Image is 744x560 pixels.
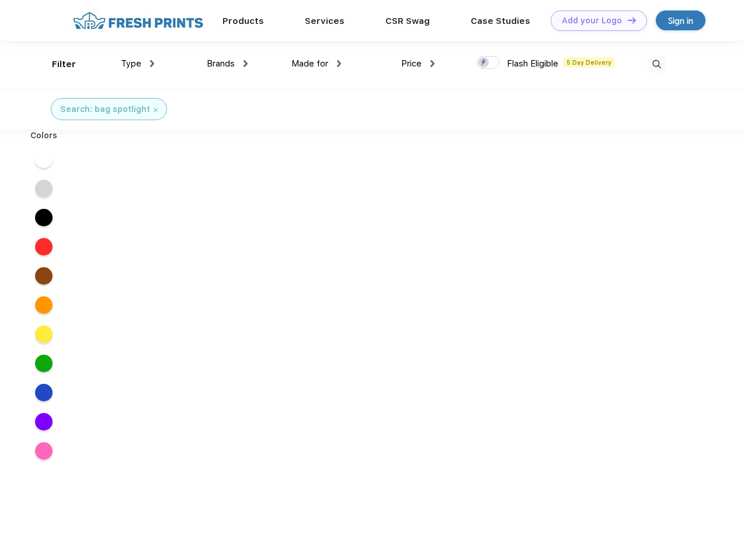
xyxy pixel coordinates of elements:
[430,60,434,67] img: dropdown.png
[244,60,248,67] img: dropdown.png
[52,58,76,71] div: Filter
[563,57,615,68] span: 5 Day Delivery
[150,60,154,67] img: dropdown.png
[154,108,158,112] img: filter_cancel.svg
[207,58,235,69] span: Brands
[222,16,264,26] a: Products
[628,17,636,23] img: DT
[337,60,341,67] img: dropdown.png
[69,10,207,31] img: fo%20logo%202.webp
[291,58,328,69] span: Made for
[507,58,558,69] span: Flash Eligible
[668,14,693,27] div: Sign in
[121,58,141,69] span: Type
[562,16,622,26] div: Add your Logo
[22,129,67,142] div: Colors
[656,10,705,30] a: Sign in
[647,55,666,74] img: desktop_search.svg
[60,103,150,116] div: Search: bag spotlight
[401,58,422,69] span: Price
